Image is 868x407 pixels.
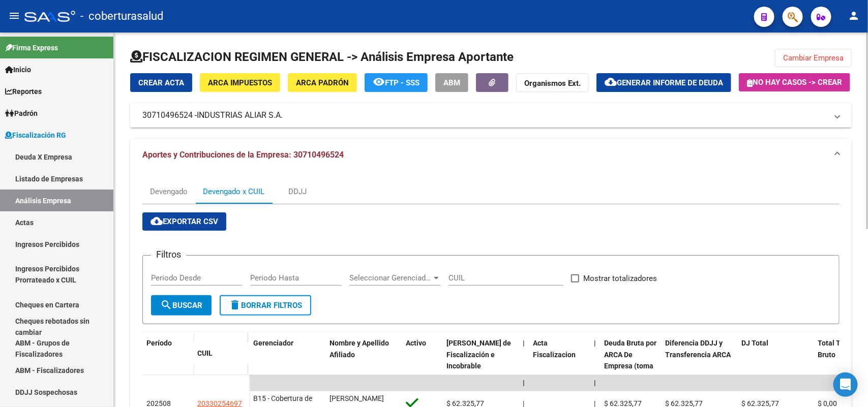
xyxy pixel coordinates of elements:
[200,73,280,92] button: ARCA Impuestos
[142,212,226,231] button: Exportar CSV
[617,78,723,87] span: Generar informe de deuda
[138,78,184,87] span: Crear Acta
[229,299,241,311] mat-icon: delete
[151,247,186,262] h3: Filtros
[665,339,731,359] span: Diferencia DDJJ y Transferencia ARCA
[130,139,852,171] mat-expansion-panel-header: Aportes y Contribuciones de la Empresa: 30710496524
[833,372,858,397] div: Open Intercom Messenger
[150,186,188,197] div: Devengado
[741,339,768,347] span: DJ Total
[8,10,20,22] mat-icon: menu
[605,76,617,88] mat-icon: cloud_download
[402,332,442,400] datatable-header-cell: Activo
[783,53,844,62] span: Cambiar Empresa
[604,339,656,393] span: Deuda Bruta por ARCA De Empresa (toma en cuenta todos los afiliados)
[5,64,31,75] span: Inicio
[197,110,283,121] span: INDUSTRIAS ALIAR S.A.
[5,108,38,119] span: Padrón
[661,332,737,400] datatable-header-cell: Diferencia DDJJ y Transferencia ARCA
[208,78,272,87] span: ARCA Impuestos
[80,5,163,27] span: - coberturasalud
[373,76,385,88] mat-icon: remove_red_eye
[737,332,814,400] datatable-header-cell: DJ Total
[594,379,596,387] span: |
[5,86,42,97] span: Reportes
[406,339,426,347] span: Activo
[296,78,349,87] span: ARCA Padrón
[142,332,193,375] datatable-header-cell: Período
[443,78,460,87] span: ABM
[193,342,249,364] datatable-header-cell: CUIL
[848,10,860,22] mat-icon: person
[590,332,600,400] datatable-header-cell: |
[747,78,842,87] span: No hay casos -> Crear
[330,339,389,359] span: Nombre y Apellido Afiliado
[197,349,213,357] span: CUIL
[523,339,525,347] span: |
[151,215,163,227] mat-icon: cloud_download
[151,217,218,226] span: Exportar CSV
[529,332,590,400] datatable-header-cell: Acta Fiscalizacion
[130,49,514,65] h1: FISCALIZACION REGIMEN GENERAL -> Análisis Empresa Aportante
[253,339,293,347] span: Gerenciador
[220,295,311,316] button: Borrar Filtros
[160,301,202,310] span: Buscar
[739,73,850,91] button: No hay casos -> Crear
[5,130,66,141] span: Fiscalización RG
[288,186,307,197] div: DDJJ
[288,73,357,92] button: ARCA Padrón
[775,49,852,67] button: Cambiar Empresa
[229,301,302,310] span: Borrar Filtros
[442,332,519,400] datatable-header-cell: Deuda Bruta Neto de Fiscalización e Incobrable
[5,42,58,53] span: Firma Express
[594,339,596,347] span: |
[583,272,657,285] span: Mostrar totalizadores
[151,295,212,316] button: Buscar
[533,339,576,359] span: Acta Fiscalizacion
[130,73,192,92] button: Crear Acta
[524,79,581,88] strong: Organismos Ext.
[142,110,827,121] mat-panel-title: 30710496524 -
[142,150,344,160] span: Aportes y Contribuciones de la Empresa: 30710496524
[600,332,661,400] datatable-header-cell: Deuda Bruta por ARCA De Empresa (toma en cuenta todos los afiliados)
[516,73,589,92] button: Organismos Ext.
[435,73,468,92] button: ABM
[146,339,172,347] span: Período
[160,299,172,311] mat-icon: search
[365,73,428,92] button: FTP - SSS
[596,73,731,92] button: Generar informe de deuda
[349,273,432,283] span: Seleccionar Gerenciador
[249,332,325,400] datatable-header-cell: Gerenciador
[203,186,264,197] div: Devengado x CUIL
[130,103,852,128] mat-expansion-panel-header: 30710496524 -INDUSTRIAS ALIAR S.A.
[325,332,402,400] datatable-header-cell: Nombre y Apellido Afiliado
[446,339,511,370] span: [PERSON_NAME] de Fiscalización e Incobrable
[385,78,420,87] span: FTP - SSS
[519,332,529,400] datatable-header-cell: |
[523,379,525,387] span: |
